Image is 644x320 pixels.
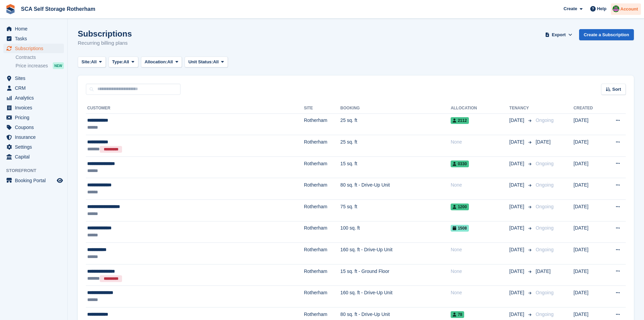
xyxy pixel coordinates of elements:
div: None [451,138,509,146]
span: Site: [81,59,91,65]
td: 80 sq. ft - Drive-Up Unit [340,178,451,200]
span: CRM [15,83,55,93]
a: Create a Subscription [579,29,634,40]
td: 25 sq. ft [340,113,451,135]
a: menu [3,152,64,162]
span: Account [620,6,638,13]
a: menu [3,113,64,122]
td: Rotherham [304,264,340,286]
span: [DATE] [509,138,526,146]
th: Site [304,103,340,114]
span: 2112 [451,117,469,124]
span: [DATE] [536,269,551,274]
span: Ongoing [536,182,554,188]
th: Allocation [451,103,509,114]
th: Created [574,103,604,114]
span: Capital [15,152,55,162]
td: [DATE] [574,113,604,135]
button: Unit Status: All [185,57,228,68]
span: Tasks [15,34,55,43]
a: Price increases NEW [16,62,64,69]
span: Ongoing [536,161,554,166]
span: Settings [15,142,55,152]
span: [DATE] [509,160,526,167]
span: [DATE] [509,225,526,232]
div: NEW [53,62,64,69]
span: Help [597,5,606,12]
td: 15 sq. ft - Ground Floor [340,264,451,286]
a: menu [3,24,64,34]
span: Sort [612,86,621,93]
a: Preview store [56,176,64,185]
span: Price increases [16,63,48,69]
span: All [167,59,173,65]
td: Rotherham [304,200,340,221]
span: [DATE] [509,246,526,253]
td: [DATE] [574,243,604,264]
span: Storefront [6,167,67,174]
td: Rotherham [304,113,340,135]
span: [DATE] [509,289,526,296]
a: Contracts [16,54,64,61]
td: 25 sq. ft [340,135,451,157]
span: [DATE] [536,139,551,145]
td: Rotherham [304,178,340,200]
span: [DATE] [509,203,526,210]
td: [DATE] [574,135,604,157]
a: menu [3,123,64,132]
span: Ongoing [536,225,554,231]
a: menu [3,44,64,53]
span: Home [15,24,55,34]
a: menu [3,176,64,185]
td: [DATE] [574,156,604,178]
span: Ongoing [536,247,554,252]
span: [DATE] [509,117,526,124]
td: 15 sq. ft [340,156,451,178]
button: Type: All [109,57,138,68]
span: [DATE] [509,182,526,189]
h1: Subscriptions [78,29,132,38]
div: None [451,182,509,189]
span: All [91,59,97,65]
a: menu [3,93,64,103]
a: menu [3,142,64,152]
img: stora-icon-8386f47178a22dfd0bd8f6a31ec36ba5ce8667c1dd55bd0f319d3a0aa187defe.svg [5,4,16,14]
td: Rotherham [304,286,340,307]
td: [DATE] [574,264,604,286]
th: Customer [86,103,304,114]
a: menu [3,83,64,93]
span: Unit Status: [188,59,213,65]
span: [DATE] [509,311,526,318]
div: None [451,246,509,253]
span: Ongoing [536,204,554,209]
a: menu [3,73,64,83]
div: None [451,289,509,296]
td: [DATE] [574,178,604,200]
span: 1200 [451,204,469,210]
th: Tenancy [509,103,533,114]
span: Allocation: [145,59,167,65]
span: Analytics [15,93,55,103]
span: Coupons [15,123,55,132]
button: Allocation: All [141,57,182,68]
span: 0330 [451,161,469,167]
span: Ongoing [536,312,554,317]
span: 1508 [451,225,469,232]
span: All [213,59,219,65]
span: Export [552,31,566,38]
button: Export [544,29,574,40]
span: Invoices [15,103,55,112]
th: Booking [340,103,451,114]
span: All [123,59,129,65]
p: Recurring billing plans [78,39,132,47]
span: Type: [112,59,124,65]
span: 78 [451,311,464,318]
td: [DATE] [574,286,604,307]
img: Sarah Race [613,5,619,12]
td: [DATE] [574,200,604,221]
td: [DATE] [574,221,604,243]
span: Ongoing [536,118,554,123]
span: Create [564,5,577,12]
td: Rotherham [304,156,340,178]
span: Subscriptions [15,44,55,53]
